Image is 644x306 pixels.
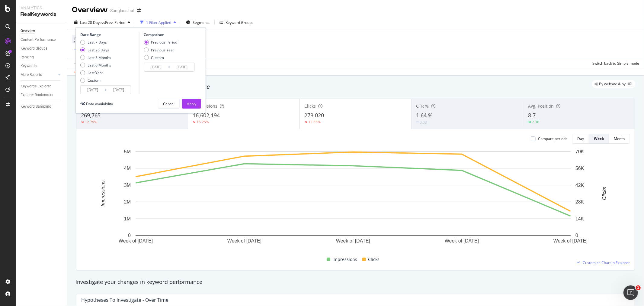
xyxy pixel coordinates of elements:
span: Avg. Position [528,103,554,109]
button: Apply [182,99,201,109]
span: Last 28 Days [80,20,101,25]
text: 28K [575,199,584,204]
span: Clicks [368,256,380,263]
div: arrow-right-arrow-left [137,8,141,13]
button: Add Filter [72,46,96,53]
span: 269,765 [81,112,101,119]
div: Previous Year [144,47,177,53]
span: Customize Chart in Explorer [583,260,630,265]
div: Explorer Bookmarks [21,92,53,98]
button: Last 28 DaysvsPrev. Period [72,18,133,27]
a: Ranking [21,54,62,60]
div: 13.55% [308,119,321,125]
div: Switch back to Simple mode [592,61,639,66]
div: Data availability [86,101,113,106]
svg: A chart. [81,148,625,253]
button: Keyword Groups [217,18,256,27]
div: Date Range [80,32,138,37]
div: Analytics [21,5,62,11]
button: Apply [72,58,89,68]
text: 1M [124,216,131,221]
text: Week of [DATE] [553,239,588,244]
text: Week of [DATE] [119,239,153,244]
div: Ranking [21,54,34,60]
div: Keyword Sampling [21,103,51,110]
span: Device [74,36,86,41]
text: 4M [124,166,131,171]
span: vs Prev. Period [101,20,125,25]
div: Month [614,136,625,141]
span: 8.7 [528,112,536,119]
text: Week of [DATE] [336,239,370,244]
img: Equal [416,122,419,123]
text: 0 [575,233,578,238]
div: Last Year [80,70,111,75]
a: Keyword Groups [21,45,62,52]
text: Week of [DATE] [445,239,479,244]
span: Clicks [304,103,316,109]
div: Custom [151,55,164,60]
div: Investigate your changes in keyword performance [75,278,636,286]
div: Previous Year [151,47,174,53]
div: Hypotheses to Investigate - Over Time [81,297,168,303]
text: 2M [124,199,131,204]
div: Last 28 Days [88,47,109,53]
div: Custom [88,78,101,83]
a: Explorer Bookmarks [21,92,62,98]
text: Impressions [100,181,105,207]
button: Day [572,134,589,144]
button: 1 Filter Applied [138,18,178,27]
div: More Reports [21,72,42,78]
div: Previous Period [151,40,177,45]
div: RealKeywords [21,11,62,18]
span: CTR % [416,103,429,109]
div: Last 6 Months [88,63,111,68]
div: Compare periods [538,136,567,141]
div: Sunglass hut [110,8,135,14]
div: Custom [144,55,177,60]
span: 273,020 [304,112,324,119]
iframe: Intercom live chat [623,285,638,300]
button: Switch back to Simple mode [590,58,639,68]
button: Cancel [158,99,180,109]
div: Apply [187,101,196,106]
div: Day [577,136,584,141]
a: Overview [21,28,62,34]
text: 3M [124,183,131,188]
div: Keyword Groups [21,45,47,52]
div: Custom [80,78,111,83]
input: Start Date [81,86,105,94]
div: Last 7 Days [88,40,107,45]
button: Week [589,134,609,144]
div: Content Performance [21,37,56,43]
text: 5M [124,149,131,154]
div: legacy label [592,80,636,88]
div: Overview [21,28,35,34]
div: Keyword Groups [226,20,253,25]
text: 0 [128,233,131,238]
a: Keyword Sampling [21,103,62,110]
input: End Date [170,63,194,71]
a: Customize Chart in Explorer [577,260,630,265]
div: 2.36 [532,119,539,125]
text: 14K [575,216,584,221]
div: Keywords [21,63,37,69]
div: Previous Period [144,40,177,45]
text: Week of [DATE] [227,239,261,244]
span: 1 [636,285,641,290]
div: Cancel [163,101,175,106]
span: 1.64 % [416,112,433,119]
a: Keywords Explorer [21,83,62,90]
input: End Date [107,86,131,94]
div: Last 7 Days [80,40,111,45]
div: Last Year [88,70,103,75]
div: Overview [72,5,108,15]
button: Segments [184,18,212,27]
button: Month [609,134,630,144]
span: Impressions [333,256,357,263]
div: Keywords Explorer [21,83,51,90]
span: By website & by URL [599,82,633,86]
text: 42K [575,183,584,188]
a: Keywords [21,63,62,69]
